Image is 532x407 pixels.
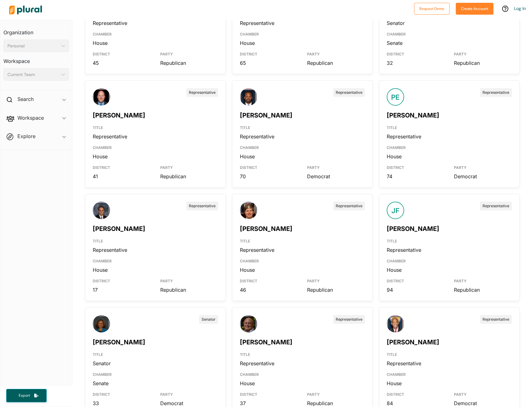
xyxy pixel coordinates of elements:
a: [PERSON_NAME] [240,112,292,119]
div: 84 [387,400,445,407]
img: Headshot of Tracy Estes [93,202,110,226]
div: Republican [307,400,365,407]
div: House [240,40,365,46]
div: Republican [454,60,512,66]
div: DISTRICT [93,273,151,286]
div: TITLE [387,120,512,133]
div: Representative [387,360,512,367]
div: TITLE [93,120,218,133]
div: Representative [480,202,512,210]
div: Current Team [7,71,59,78]
div: DISTRICT [93,387,151,400]
div: 70 [240,173,298,180]
div: PARTY [454,160,512,173]
div: CHAMBER [93,253,218,266]
img: Headshot of David Faulkner [240,202,257,226]
div: Representative [186,202,218,210]
div: Senator [199,315,218,324]
div: Senate [93,380,218,387]
a: Create Account [456,5,493,12]
div: TITLE [240,120,365,133]
div: PARTY [307,387,365,400]
div: TITLE [240,233,365,247]
a: [PERSON_NAME] [387,338,439,346]
div: PARTY [454,46,512,60]
div: Representative [387,133,512,140]
img: Headshot of Chris England [240,88,257,113]
div: CHAMBER [240,367,365,380]
div: CHAMBER [93,26,218,40]
div: 94 [387,286,445,293]
div: DISTRICT [387,46,445,60]
div: Senate [387,40,512,46]
div: 65 [240,60,298,66]
h2: Search [17,96,34,103]
div: Republican [307,60,365,66]
div: Representative [240,133,365,140]
img: Headshot of Berry Forte [387,315,404,339]
div: Senator [387,20,512,26]
div: TITLE [93,233,218,247]
div: JF [387,202,404,219]
img: Headshot of Corley Ellis [93,88,110,113]
div: Republican [160,60,218,66]
div: DISTRICT [240,160,298,173]
div: PARTY [160,160,218,173]
div: PARTY [160,273,218,286]
div: PE [387,88,404,106]
div: CHAMBER [93,140,218,153]
div: Representative [240,247,365,253]
div: Representative [333,202,365,210]
a: [PERSON_NAME] [240,338,292,346]
div: Republican [160,173,218,180]
div: 17 [93,286,151,293]
a: [PERSON_NAME] [240,225,292,232]
div: CHAMBER [240,253,365,266]
button: Export [6,389,47,402]
span: Export [14,393,34,398]
a: [PERSON_NAME] [93,225,145,232]
div: Democrat [160,400,218,407]
div: Representative [186,88,218,97]
a: [PERSON_NAME] [93,112,145,119]
div: DISTRICT [387,387,445,400]
div: Personal [7,43,59,49]
div: Democrat [454,400,512,407]
div: DISTRICT [93,160,151,173]
div: DISTRICT [387,273,445,286]
div: CHAMBER [240,140,365,153]
div: 37 [240,400,298,407]
div: CHAMBER [387,26,512,40]
a: [PERSON_NAME] [93,338,145,346]
div: Representative [93,247,218,253]
a: [PERSON_NAME] [387,112,439,119]
div: 41 [93,173,151,180]
div: Senator [93,360,218,367]
div: DISTRICT [387,160,445,173]
div: DISTRICT [240,273,298,286]
div: Representative [333,315,365,324]
div: 32 [387,60,445,66]
div: Representative [93,133,218,140]
div: CHAMBER [387,367,512,380]
div: DISTRICT [240,387,298,400]
div: 46 [240,286,298,293]
h3: Organization [3,23,69,37]
div: 74 [387,173,445,180]
div: Republican [454,286,512,293]
div: PARTY [454,273,512,286]
div: TITLE [240,347,365,360]
div: PARTY [160,46,218,60]
div: Representative [480,315,512,324]
div: CHAMBER [240,26,365,40]
div: PARTY [307,46,365,60]
div: PARTY [307,160,365,173]
div: Democrat [454,173,512,180]
h3: Workspace [3,52,69,66]
div: TITLE [387,233,512,247]
div: Representative [387,247,512,253]
div: DISTRICT [240,46,298,60]
div: CHAMBER [387,140,512,153]
div: PARTY [454,387,512,400]
img: Headshot of Vivian Figures [93,315,110,339]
